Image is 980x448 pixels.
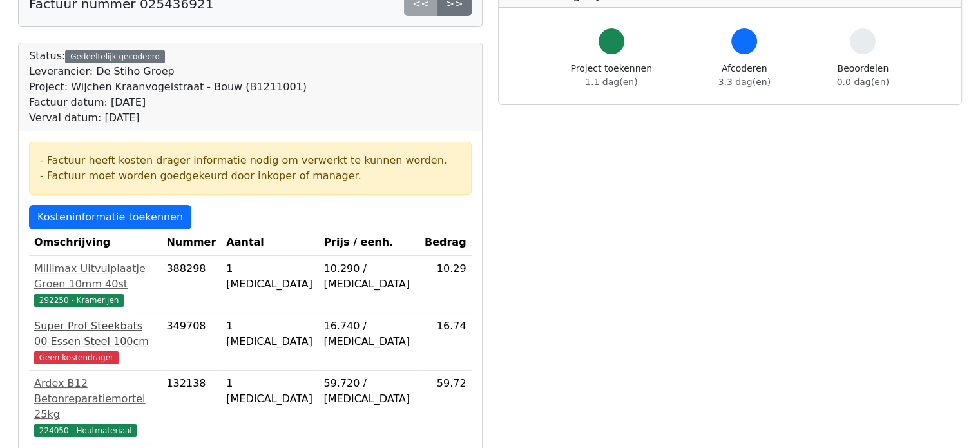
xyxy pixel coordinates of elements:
[161,229,221,256] th: Nummer
[29,95,307,110] div: Factuur datum: [DATE]
[323,261,414,292] div: 10.290 / [MEDICAL_DATA]
[226,318,313,349] div: 1 [MEDICAL_DATA]
[837,62,889,89] div: Beoordelen
[419,256,472,313] td: 10.29
[65,50,165,63] div: Gedeeltelijk gecodeerd
[34,376,156,438] a: Ardex B12 Betonreparatiemortel 25kg224050 - Houtmateriaal
[29,79,307,95] div: Project: Wijchen Kraanvogelstraat - Bouw (B1211001)
[29,110,307,126] div: Verval datum: [DATE]
[837,77,889,87] span: 0.0 dag(en)
[718,62,771,89] div: Afcoderen
[34,318,156,349] div: Super Prof Steekbats 00 Essen Steel 100cm
[34,294,124,307] span: 292250 - Kramerijen
[226,261,313,292] div: 1 [MEDICAL_DATA]
[323,376,414,407] div: 59.720 / [MEDICAL_DATA]
[40,168,461,184] div: - Factuur moet worden goedgekeurd door inkoper of manager.
[419,313,472,371] td: 16.74
[221,229,318,256] th: Aantal
[29,64,307,79] div: Leverancier: De Stiho Groep
[34,376,156,422] div: Ardex B12 Betonreparatiemortel 25kg
[161,371,221,443] td: 132138
[419,229,472,256] th: Bedrag
[29,229,161,256] th: Omschrijving
[571,62,652,89] div: Project toekennen
[34,261,156,292] div: Millimax Uitvulplaatje Groen 10mm 40st
[34,424,137,437] span: 224050 - Houtmateriaal
[34,261,156,307] a: Millimax Uitvulplaatje Groen 10mm 40st292250 - Kramerijen
[34,318,156,365] a: Super Prof Steekbats 00 Essen Steel 100cmGeen kostendrager
[40,153,461,168] div: - Factuur heeft kosten drager informatie nodig om verwerkt te kunnen worden.
[419,371,472,443] td: 59.72
[585,77,637,87] span: 1.1 dag(en)
[161,313,221,371] td: 349708
[29,48,307,126] div: Status:
[34,351,119,364] span: Geen kostendrager
[226,376,313,407] div: 1 [MEDICAL_DATA]
[718,77,771,87] span: 3.3 dag(en)
[323,318,414,349] div: 16.740 / [MEDICAL_DATA]
[161,256,221,313] td: 388298
[318,229,419,256] th: Prijs / eenh.
[29,205,191,229] a: Kosteninformatie toekennen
